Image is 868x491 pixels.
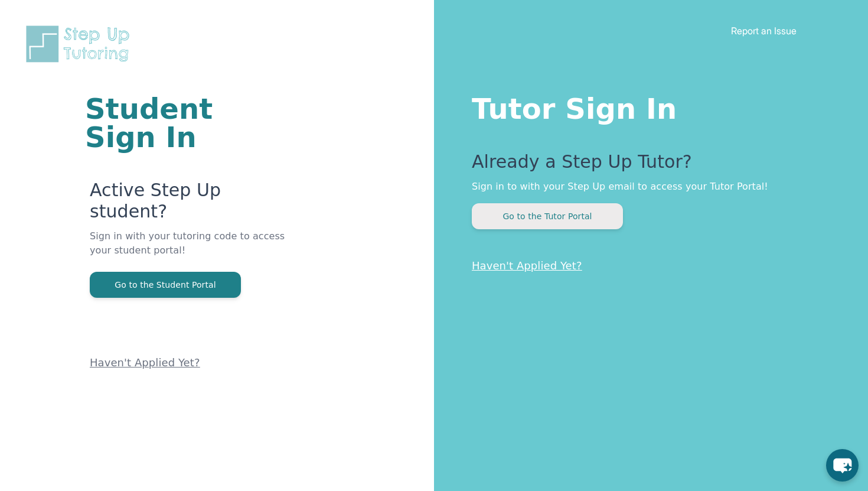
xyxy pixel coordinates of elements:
button: chat-button [826,449,859,482]
a: Go to the Student Portal [90,279,241,290]
p: Sign in with your tutoring code to access your student portal! [90,229,292,272]
a: Go to the Tutor Portal [472,210,623,222]
h1: Student Sign In [85,95,292,151]
a: Haven't Applied Yet? [472,259,582,272]
button: Go to the Tutor Portal [472,203,623,229]
h1: Tutor Sign In [472,90,821,123]
img: Step Up Tutoring horizontal logo [24,24,137,64]
p: Sign in to with your Step Up email to access your Tutor Portal! [472,180,821,194]
a: Haven't Applied Yet? [90,356,200,369]
p: Active Step Up student? [90,180,292,229]
p: Already a Step Up Tutor? [472,151,821,180]
a: Report an Issue [731,25,797,37]
button: Go to the Student Portal [90,272,241,298]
